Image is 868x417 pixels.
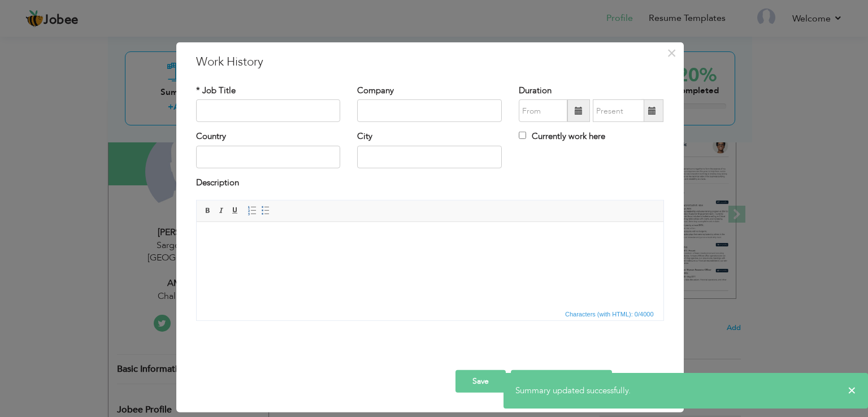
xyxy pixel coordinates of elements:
button: Close [663,44,681,62]
label: City [357,131,372,142]
span: Summary updated successfully. [515,385,631,396]
button: Cancel [617,370,664,393]
span: × [667,43,676,63]
h3: Work History [196,54,664,71]
label: Duration [519,85,552,97]
label: Currently work here [519,131,605,142]
button: Save [455,370,506,393]
a: Bold [202,205,214,217]
span: × [848,385,856,396]
a: Insert/Remove Numbered List [246,205,258,217]
a: Italic [215,205,228,217]
input: From [519,99,567,122]
label: Company [357,85,394,97]
span: Characters (with HTML): 0/4000 [563,309,656,319]
label: Country [196,131,226,142]
button: Save and Continue [511,370,612,393]
div: Statistics [563,309,657,319]
input: Present [593,99,644,122]
iframe: Rich Text Editor, workEditor [197,222,663,307]
a: Underline [229,205,241,217]
input: Currently work here [519,132,526,139]
label: Description [196,177,239,189]
a: Insert/Remove Bulleted List [259,205,272,217]
label: * Job Title [196,85,236,97]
